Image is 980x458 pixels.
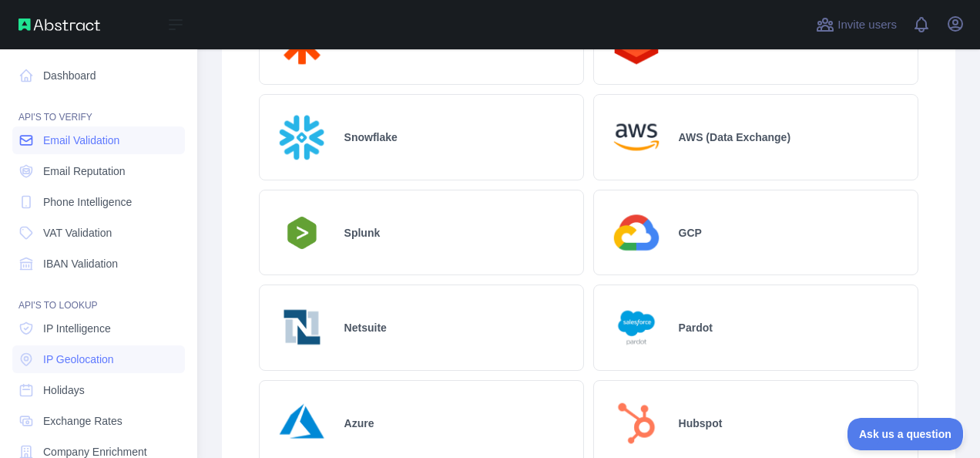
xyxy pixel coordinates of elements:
[679,130,790,145] h2: AWS (Data Exchange)
[344,416,374,431] h2: Azure
[43,352,114,367] span: IP Geolocation
[813,12,900,37] button: Invite users
[12,315,185,342] a: IP Intelligence
[272,210,332,255] img: Logo
[606,298,666,358] img: Logo
[43,382,85,398] span: Holidays
[12,157,185,185] a: Email Reputation
[43,321,111,336] span: IP Intelligence
[679,320,713,335] h2: Pardot
[12,219,185,247] a: VAT Validation
[43,163,126,179] span: Email Reputation
[12,281,185,312] div: API'S TO LOOKUP
[12,93,185,123] div: API'S TO VERIFY
[12,345,185,373] a: IP Geolocation
[43,256,118,271] span: IBAN Validation
[272,393,332,453] img: Logo
[606,393,666,453] img: Logo
[43,413,123,429] span: Exchange Rates
[43,194,132,210] span: Phone Intelligence
[679,416,723,431] h2: Hubspot
[679,225,702,241] h2: GCP
[43,133,119,148] span: Email Validation
[837,16,897,34] span: Invite users
[344,130,398,145] h2: Snowflake
[344,225,381,241] h2: Splunk
[606,107,666,167] img: Logo
[606,203,666,263] img: Logo
[12,62,185,89] a: Dashboard
[344,320,387,335] h2: Netsuite
[272,107,332,167] img: Logo
[12,188,185,216] a: Phone Intelligence
[43,225,112,241] span: VAT Validation
[272,298,332,358] img: Logo
[12,250,185,278] a: IBAN Validation
[12,407,185,435] a: Exchange Rates
[12,376,185,404] a: Holidays
[18,19,100,31] img: Abstract API
[847,418,965,450] iframe: Toggle Customer Support
[12,126,185,154] a: Email Validation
